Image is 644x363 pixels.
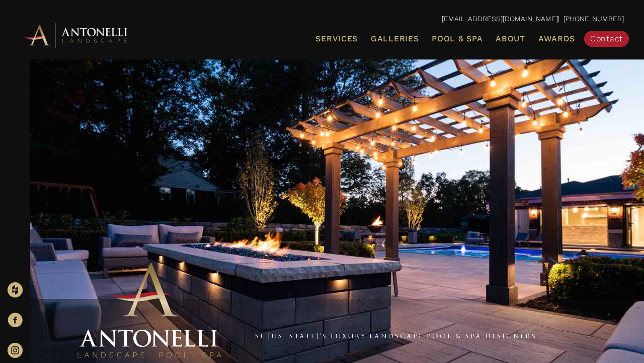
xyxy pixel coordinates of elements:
[311,32,362,45] a: Services
[442,15,558,23] a: [EMAIL_ADDRESS][DOMAIN_NAME]
[428,32,487,45] a: Pool & Spa
[590,34,623,43] span: Contact
[432,34,482,43] span: Pool & Spa
[534,32,579,45] a: Awards
[74,259,225,363] img: Antonelli Stacked Logo
[584,31,629,47] a: Contact
[496,35,525,43] span: About
[255,332,537,340] a: SE [US_STATE]'s Luxury Landscape Pool & Spa Designers
[492,32,529,45] a: About
[315,35,358,43] span: Services
[20,21,131,49] img: Antonelli Horizontal Logo
[8,282,23,297] img: Houzz
[538,34,575,43] span: Awards
[367,32,423,45] a: Galleries
[371,34,419,43] span: Galleries
[20,13,624,26] p: | [PHONE_NUMBER]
